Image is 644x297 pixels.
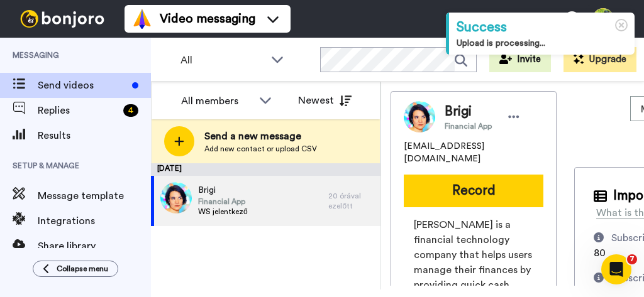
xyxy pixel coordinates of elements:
div: 4 [123,104,138,117]
img: 709436d0-7b15-44d2-9008-dd68d2197bf9.jpg [160,182,192,213]
span: Financial App [198,197,248,207]
span: 80 [594,248,606,258]
iframe: Intercom live chat [601,254,631,284]
span: Send videos [38,78,127,93]
span: Integrations [38,213,151,229]
span: Message template [38,188,151,203]
img: bj-logo-header-white.svg [15,10,109,28]
span: Video messaging [160,10,255,28]
button: Upgrade [563,47,636,72]
span: Collapse menu [57,264,108,274]
span: Brigi [445,102,492,121]
img: Image of Brigi [404,101,435,132]
button: Newest [289,88,361,113]
span: Replies [38,103,118,118]
span: Results [38,128,151,143]
div: 20 órával ezelőtt [328,191,374,211]
div: Upload is processing... [457,37,627,50]
span: Brigi [198,184,248,197]
span: Financial App [445,121,492,131]
span: [EMAIL_ADDRESS][DOMAIN_NAME] [404,140,543,165]
div: [DATE] [151,163,380,176]
span: All [180,53,265,68]
span: WS jelentkező [198,207,248,217]
span: Share library [38,239,151,254]
button: Collapse menu [33,261,118,277]
span: Send a new message [204,129,317,144]
span: 7 [627,254,637,264]
img: vm-color.svg [132,9,152,29]
div: Success [457,18,627,37]
span: Add new contact or upload CSV [204,144,317,154]
div: All members [181,94,253,109]
button: Invite [489,47,551,72]
button: Record [404,175,543,207]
